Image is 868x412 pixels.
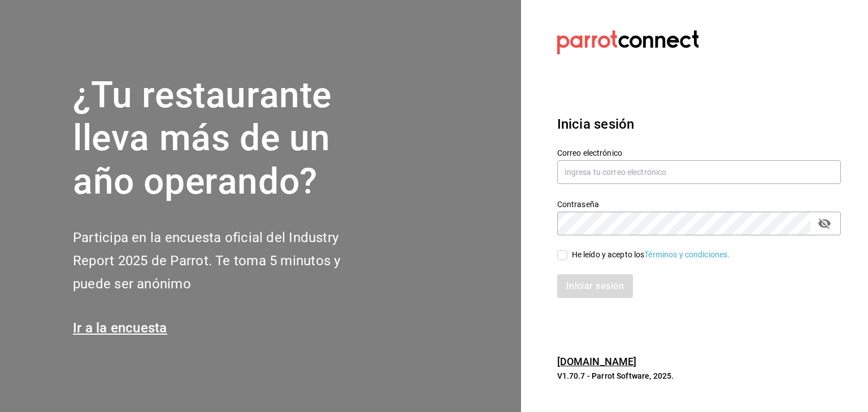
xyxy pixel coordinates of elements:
h2: Participa en la encuesta oficial del Industry Report 2025 de Parrot. Te toma 5 minutos y puede se... [73,226,378,295]
a: [DOMAIN_NAME] [557,356,637,367]
p: V1.70.7 - Parrot Software, 2025. [557,370,841,382]
a: Términos y condiciones. [644,250,730,259]
input: Ingresa tu correo electrónico [557,160,841,184]
a: Ir a la encuesta [73,320,167,336]
div: He leído y acepto los [572,249,730,261]
label: Correo electrónico [557,148,841,156]
h1: ¿Tu restaurante lleva más de un año operando? [73,74,378,204]
label: Contraseña [557,200,841,208]
h3: Inicia sesión [557,114,841,134]
button: passwordField [815,214,834,233]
